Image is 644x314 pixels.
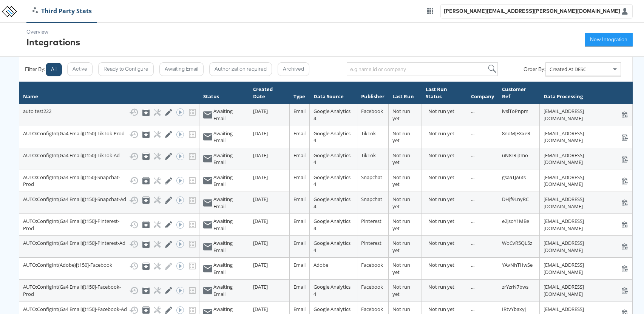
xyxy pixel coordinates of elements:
span: uN8rRijtmo [502,152,528,159]
span: Snapchat [361,174,382,181]
span: [DATE] [253,306,268,312]
button: All [46,63,62,76]
span: [DATE] [253,130,268,137]
div: AUTO:ConfigInt(Ga4 Email)[t150]-Snapchat-Ad [23,196,195,205]
div: Integrations [26,36,80,48]
button: Awaiting Email [159,62,204,76]
span: [DATE] [253,261,268,268]
th: Name [19,82,199,104]
div: [EMAIL_ADDRESS][DOMAIN_NAME] [544,196,629,210]
div: [PERSON_NAME][EMAIL_ADDRESS][PERSON_NAME][DOMAIN_NAME] [444,8,620,15]
th: Last Run [388,82,422,104]
span: Not run yet [392,283,410,297]
span: Pinterest [361,218,381,224]
span: Google Analytics 4 [314,130,351,144]
span: ... [471,283,474,290]
div: [EMAIL_ADDRESS][DOMAIN_NAME] [544,130,629,144]
th: Company [467,82,498,104]
a: Third Party Stats [27,7,97,15]
span: ... [471,306,474,312]
span: Created At DESC [550,66,586,73]
span: Facebook [361,108,383,114]
div: AUTO:ConfigInt(Ga4 Email)[t150]-Snapchat-Prod [23,174,195,188]
th: Created Date [249,82,289,104]
span: Facebook [361,306,383,312]
span: ... [471,261,474,268]
div: Awaiting Email [213,261,245,275]
span: Email [293,108,306,114]
span: gsaaTJA6ts [502,174,526,181]
div: Awaiting Email [213,240,245,254]
span: Email [293,196,306,203]
div: [EMAIL_ADDRESS][DOMAIN_NAME] [544,218,629,232]
div: [EMAIL_ADDRESS][DOMAIN_NAME] [544,240,629,254]
span: Email [293,261,306,268]
span: ... [471,196,474,203]
div: Awaiting Email [213,130,245,144]
span: [DATE] [253,283,268,290]
th: Customer Ref [498,82,540,104]
button: Authorization required [209,62,272,76]
th: Last Run Status [422,82,467,104]
div: [EMAIL_ADDRESS][DOMAIN_NAME] [544,174,629,188]
span: Not run yet [392,174,410,188]
th: Data Source [309,82,357,104]
div: Awaiting Email [213,174,245,188]
span: DHjf9LnyRC [502,196,529,203]
span: [DATE] [253,196,268,203]
th: Data Processing [539,82,632,104]
span: Email [293,283,306,290]
span: Google Analytics 4 [314,218,351,232]
span: Facebook [361,283,383,290]
div: Overview [26,28,80,36]
div: Not run yet [428,283,463,291]
span: Email [293,130,306,137]
div: Awaiting Email [213,152,245,166]
div: AUTO:ConfigInt(Adobe)[t150]-Facebook [23,261,195,271]
div: Not run yet [428,152,463,159]
span: IRtvYbaxyj [502,306,526,312]
span: [DATE] [253,108,268,114]
input: e.g name,id or company [347,62,498,76]
span: YAvNhTHwSe [502,261,533,268]
div: Not run yet [428,130,463,137]
span: Facebook [361,261,383,268]
span: Email [293,152,306,159]
span: Pinterest [361,240,381,246]
span: ... [471,174,474,181]
span: Not run yet [392,130,410,144]
span: [DATE] [253,240,268,246]
span: Google Analytics 4 [314,196,351,210]
button: Ready to Configure [98,62,154,76]
span: Google Analytics 4 [314,152,351,166]
div: [EMAIL_ADDRESS][DOMAIN_NAME] [544,108,629,122]
div: [EMAIL_ADDRESS][DOMAIN_NAME] [544,152,629,166]
div: AUTO:ConfigInt(Ga4 Email)[t150]-Pinterest-Ad [23,240,195,249]
span: Google Analytics 4 [314,174,351,188]
div: Not run yet [428,174,463,181]
span: [DATE] [253,174,268,181]
div: Not run yet [428,196,463,203]
span: 8noMJFXxeR [502,130,530,137]
span: Adobe [314,261,328,268]
button: Active [67,62,93,76]
span: Email [293,218,306,224]
span: [DATE] [253,218,268,224]
div: AUTO:ConfigInt(Ga4 Email)[t150]-TikTok-Prod [23,130,195,139]
div: Awaiting Email [213,283,245,297]
span: zrYzrN7bws [502,283,528,290]
span: Google Analytics 4 [314,240,351,254]
div: Not run yet [428,306,463,313]
span: ... [471,108,474,114]
span: TikTok [361,130,376,137]
div: Not run yet [428,261,463,269]
div: AUTO:ConfigInt(Ga4 Email)[t150]-Facebook-Prod [23,283,195,297]
span: TikTok [361,152,376,159]
span: Not run yet [392,196,410,210]
div: Not run yet [428,108,463,115]
div: Not run yet [428,240,463,247]
span: Not run yet [392,240,410,254]
div: Filter By: [25,66,45,73]
th: Status [199,82,249,104]
div: Not run yet [428,218,463,225]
